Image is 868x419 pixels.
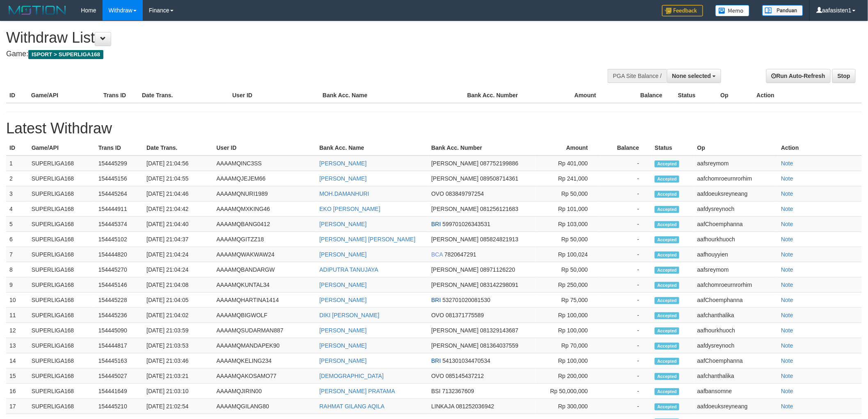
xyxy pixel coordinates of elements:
[95,338,143,353] td: 154444817
[320,357,367,364] a: [PERSON_NAME]
[28,232,95,247] td: SUPERLIGA168
[428,140,536,156] th: Bank Acc. Number
[600,186,651,201] td: -
[781,282,793,288] a: Note
[536,88,608,103] th: Amount
[655,191,679,198] span: Accepted
[28,140,95,156] th: Game/API
[667,69,722,83] button: None selected
[694,338,778,353] td: aafdysreynoch
[320,297,367,303] a: [PERSON_NAME]
[694,308,778,323] td: aafchanthalika
[535,308,600,323] td: Rp 100,000
[28,277,95,293] td: SUPERLIGA168
[535,293,600,308] td: Rp 75,000
[213,140,316,156] th: User ID
[600,262,651,277] td: -
[432,282,479,288] span: [PERSON_NAME]
[480,266,516,273] span: 08971126220
[600,232,651,247] td: -
[600,171,651,186] td: -
[694,293,778,308] td: aafChoemphanna
[143,323,213,338] td: [DATE] 21:03:59
[28,399,95,414] td: SUPERLIGA168
[443,221,491,227] span: 599701026343531
[6,4,69,16] img: MOTION_logo.png
[143,247,213,262] td: [DATE] 21:04:24
[608,69,667,83] div: PGA Site Balance /
[28,308,95,323] td: SUPERLIGA168
[781,357,793,364] a: Note
[715,5,750,16] img: Button%20Memo.svg
[443,297,491,303] span: 532701020081530
[143,262,213,277] td: [DATE] 21:04:24
[781,266,793,273] a: Note
[655,388,679,395] span: Accepted
[95,156,143,171] td: 154445299
[320,282,367,288] a: [PERSON_NAME]
[213,369,316,384] td: AAAAMQAKOSAMO77
[655,327,679,334] span: Accepted
[320,388,395,394] a: [PERSON_NAME] PRATAMA
[694,186,778,201] td: aafdoeuksreyneang
[95,171,143,186] td: 154445156
[655,236,679,243] span: Accepted
[535,369,600,384] td: Rp 200,000
[694,201,778,217] td: aafdysreynoch
[28,384,95,399] td: SUPERLIGA168
[694,384,778,399] td: aafbansomne
[600,308,651,323] td: -
[143,369,213,384] td: [DATE] 21:03:21
[143,217,213,232] td: [DATE] 21:04:40
[95,293,143,308] td: 154445228
[28,201,95,217] td: SUPERLIGA168
[320,236,416,243] a: [PERSON_NAME] [PERSON_NAME]
[100,88,139,103] th: Trans ID
[778,140,862,156] th: Action
[139,88,229,103] th: Date Trans.
[213,323,316,338] td: AAAAMQSUDARMAN887
[213,277,316,293] td: AAAAMQKUNTAL34
[672,73,711,79] span: None selected
[662,5,703,16] img: Feedback.jpg
[432,373,444,379] span: OVO
[480,160,519,167] span: 087752199886
[694,217,778,232] td: aafChoemphanna
[781,342,793,349] a: Note
[6,186,28,201] td: 3
[694,262,778,277] td: aafsreymom
[95,186,143,201] td: 154445264
[213,353,316,369] td: AAAAMQKELING234
[443,357,491,364] span: 541301034470534
[28,353,95,369] td: SUPERLIGA168
[95,140,143,156] th: Trans ID
[480,206,519,212] span: 081256121683
[535,201,600,217] td: Rp 101,000
[143,384,213,399] td: [DATE] 21:03:10
[600,338,651,353] td: -
[320,221,367,227] a: [PERSON_NAME]
[320,190,369,197] a: MOH.DAMANHURI
[694,399,778,414] td: aafdoeuksreyneang
[28,88,100,103] th: Game/API
[6,262,28,277] td: 8
[754,88,862,103] th: Action
[535,384,600,399] td: Rp 50,000,000
[213,308,316,323] td: AAAAMQBIGWOLF
[781,175,793,182] a: Note
[6,323,28,338] td: 12
[95,308,143,323] td: 154445236
[600,369,651,384] td: -
[694,171,778,186] td: aafchomroeurnrorhim
[320,206,381,212] a: EKO [PERSON_NAME]
[143,293,213,308] td: [DATE] 21:04:05
[320,160,367,167] a: [PERSON_NAME]
[95,353,143,369] td: 154445163
[655,403,679,410] span: Accepted
[432,175,479,182] span: [PERSON_NAME]
[781,312,793,318] a: Note
[781,388,793,394] a: Note
[608,88,675,103] th: Balance
[143,232,213,247] td: [DATE] 21:04:37
[28,293,95,308] td: SUPERLIGA168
